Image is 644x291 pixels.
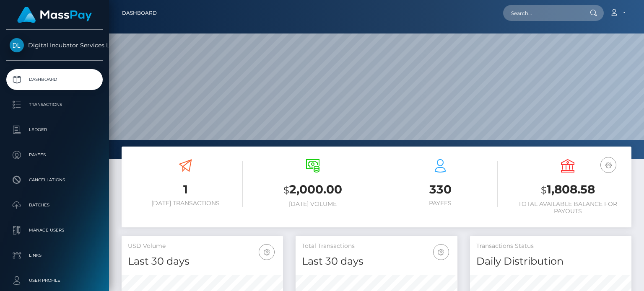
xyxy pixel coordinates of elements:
[10,149,99,161] p: Payees
[6,41,103,49] span: Digital Incubator Services Limited
[10,224,99,237] p: Manage Users
[503,5,582,21] input: Search...
[510,201,625,215] h6: Total Available Balance for Payouts
[128,242,277,250] h5: USD Volume
[128,200,243,207] h6: [DATE] Transactions
[6,144,103,165] a: Payees
[128,181,243,198] h3: 1
[6,94,103,115] a: Transactions
[6,195,103,216] a: Batches
[6,69,103,90] a: Dashboard
[6,170,103,191] a: Cancellations
[6,245,103,266] a: Links
[255,201,370,208] h6: [DATE] Volume
[476,254,625,269] h4: Daily Distribution
[510,181,625,198] h3: 1,808.58
[10,124,99,136] p: Ledger
[128,254,277,269] h4: Last 30 days
[10,199,99,211] p: Batches
[383,181,498,198] h3: 330
[122,4,157,22] a: Dashboard
[10,174,99,186] p: Cancellations
[6,270,103,291] a: User Profile
[10,73,99,86] p: Dashboard
[10,98,99,111] p: Transactions
[302,242,451,250] h5: Total Transactions
[17,7,92,23] img: MassPay Logo
[10,38,24,52] img: Digital Incubator Services Limited
[6,119,103,140] a: Ledger
[10,249,99,262] p: Links
[283,184,289,196] small: $
[6,220,103,241] a: Manage Users
[476,242,625,250] h5: Transactions Status
[255,181,370,198] h3: 2,000.00
[10,274,99,287] p: User Profile
[302,254,451,269] h4: Last 30 days
[541,184,547,196] small: $
[383,200,498,207] h6: Payees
